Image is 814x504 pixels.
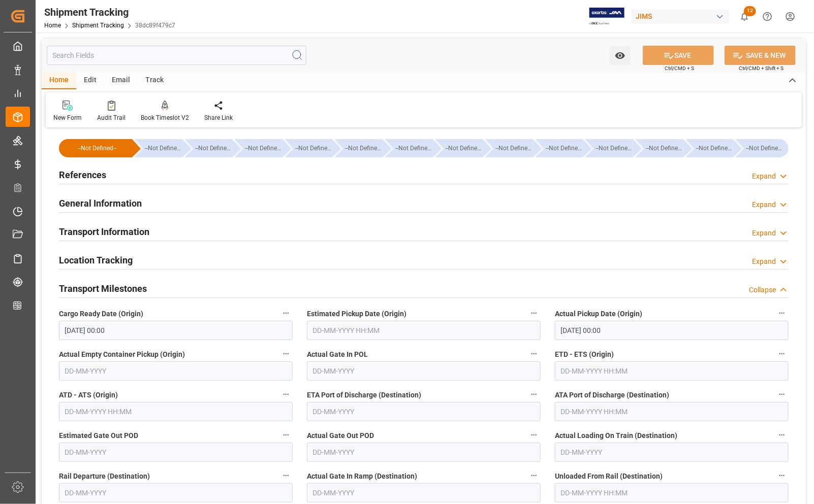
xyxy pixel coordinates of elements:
[446,139,483,157] div: --Not Defined--
[536,139,583,157] div: --Not Defined--
[135,139,182,157] div: --Not Defined--
[585,139,633,157] div: --Not Defined--
[345,139,383,157] div: --Not Defined--
[632,7,733,26] button: JIMS
[59,349,185,360] span: Actual Empty Container Pickup (Origin)
[775,428,789,442] button: Actual Loading On Train (Destination)
[307,390,421,400] span: ETA Port of Discharge (Destination)
[752,171,776,182] div: Expand
[527,347,541,360] button: Actual Gate In POL
[69,139,125,157] div: --Not Defined--
[44,22,61,29] a: Home
[53,113,82,122] div: New Form
[279,428,293,442] button: Estimated Gate Out POD
[733,5,756,28] button: show 12 new notifications
[636,139,683,157] div: --Not Defined--
[307,443,541,462] input: DD-MM-YYYY
[59,225,149,239] h2: Transport Information
[555,321,789,340] input: DD-MM-YYYY HH:MM
[279,469,293,482] button: Rail Departure (Destination)
[385,139,433,157] div: --Not Defined--
[307,430,374,441] span: Actual Gate Out POD
[752,199,776,210] div: Expand
[752,228,776,239] div: Expand
[555,390,669,400] span: ATA Port of Discharge (Destination)
[555,402,789,421] input: DD-MM-YYYY HH:MM
[59,253,133,267] h2: Location Tracking
[59,361,293,381] input: DD-MM-YYYY
[59,402,293,421] input: DD-MM-YYYY HH:MM
[59,471,150,482] span: Rail Departure (Destination)
[145,139,182,157] div: --Not Defined--
[59,196,142,210] h2: General Information
[495,139,533,157] div: --Not Defined--
[307,483,541,502] input: DD-MM-YYYY
[185,139,233,157] div: --Not Defined--
[775,469,789,482] button: Unloaded From Rail (Destination)
[307,361,541,381] input: DD-MM-YYYY
[749,285,776,295] div: Collapse
[59,443,293,462] input: DD-MM-YYYY
[307,471,417,482] span: Actual Gate In Ramp (Destination)
[59,168,106,182] h2: References
[746,139,784,157] div: --Not Defined--
[744,6,756,16] span: 12
[756,5,779,28] button: Help Center
[555,430,677,441] span: Actual Loading On Train (Destination)
[546,139,583,157] div: --Not Defined--
[59,282,147,295] h2: Transport Milestones
[307,309,406,319] span: Estimated Pickup Date (Origin)
[527,388,541,401] button: ETA Port of Discharge (Destination)
[610,46,631,65] button: open menu
[307,402,541,421] input: DD-MM-YYYY
[527,307,541,320] button: Estimated Pickup Date (Origin)
[739,64,784,72] span: Ctrl/CMD + Shift + S
[725,46,796,65] button: SAVE & NEW
[59,483,293,502] input: DD-MM-YYYY
[195,139,233,157] div: --Not Defined--
[555,443,789,462] input: DD-MM-YYYY
[141,113,189,122] div: Book Timeslot V2
[245,139,283,157] div: --Not Defined--
[686,139,734,157] div: --Not Defined--
[59,309,143,319] span: Cargo Ready Date (Origin)
[775,347,789,360] button: ETD - ETS (Origin)
[279,307,293,320] button: Cargo Ready Date (Origin)
[59,321,293,340] input: DD-MM-YYYY HH:MM
[47,46,306,65] input: Search Fields
[204,113,233,122] div: Share Link
[59,139,132,157] div: --Not Defined--
[435,139,483,157] div: --Not Defined--
[485,139,533,157] div: --Not Defined--
[97,113,126,122] div: Audit Trail
[395,139,433,157] div: --Not Defined--
[307,321,541,340] input: DD-MM-YYYY HH:MM
[596,139,633,157] div: --Not Defined--
[665,64,694,72] span: Ctrl/CMD + S
[138,72,171,89] div: Track
[295,139,333,157] div: --Not Defined--
[44,5,175,20] div: Shipment Tracking
[104,72,138,89] div: Email
[555,361,789,381] input: DD-MM-YYYY HH:MM
[646,139,683,157] div: --Not Defined--
[589,8,624,25] img: Exertis%20JAM%20-%20Email%20Logo.jpg_1722504956.jpg
[59,430,138,441] span: Estimated Gate Out POD
[632,9,729,24] div: JIMS
[643,46,714,65] button: SAVE
[42,72,76,89] div: Home
[59,390,118,400] span: ATD - ATS (Origin)
[555,349,614,360] span: ETD - ETS (Origin)
[527,428,541,442] button: Actual Gate Out POD
[72,22,124,29] a: Shipment Tracking
[775,388,789,401] button: ATA Port of Discharge (Destination)
[555,309,642,319] span: Actual Pickup Date (Origin)
[235,139,283,157] div: --Not Defined--
[279,347,293,360] button: Actual Empty Container Pickup (Origin)
[285,139,333,157] div: --Not Defined--
[775,307,789,320] button: Actual Pickup Date (Origin)
[696,139,734,157] div: --Not Defined--
[279,388,293,401] button: ATD - ATS (Origin)
[555,483,789,502] input: DD-MM-YYYY HH:MM
[752,256,776,267] div: Expand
